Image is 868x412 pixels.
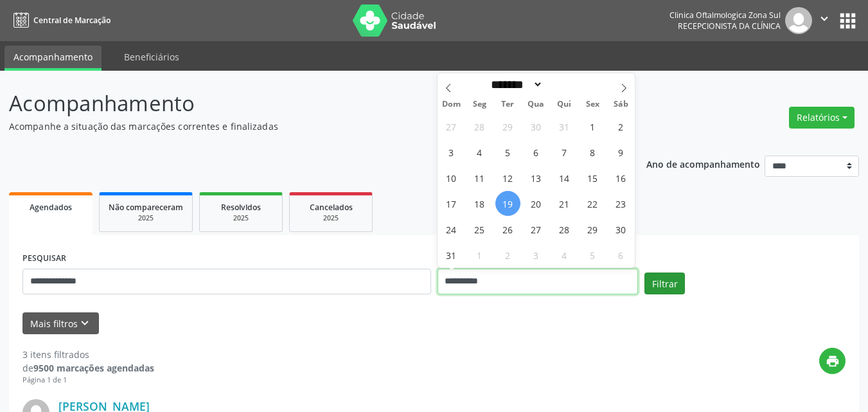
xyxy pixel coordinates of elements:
[495,165,520,190] span: Agosto 12, 2025
[22,361,154,375] div: de
[819,348,846,374] button: print
[607,100,635,109] span: Sáb
[439,165,464,190] span: Agosto 10, 2025
[439,217,464,242] span: Agosto 24, 2025
[646,156,760,172] p: Ano de acompanhamento
[310,202,353,213] span: Cancelados
[552,139,577,165] span: Agosto 7, 2025
[4,46,102,71] a: Acompanhamento
[9,87,604,120] p: Acompanhamento
[209,213,273,223] div: 2025
[524,242,549,267] span: Setembro 3, 2025
[495,242,520,267] span: Setembro 2, 2025
[669,10,781,21] div: Clinica Oftalmologica Zona Sul
[524,139,549,165] span: Agosto 6, 2025
[9,120,604,133] p: Acompanhe a situação das marcações correntes e finalizadas
[467,191,492,216] span: Agosto 18, 2025
[22,375,154,386] div: Página 1 de 1
[580,242,605,267] span: Setembro 5, 2025
[608,191,633,216] span: Agosto 23, 2025
[22,348,154,361] div: 3 itens filtrados
[22,312,99,335] button: Mais filtroskeyboard_arrow_down
[552,217,577,242] span: Agosto 28, 2025
[608,217,633,242] span: Agosto 30, 2025
[678,21,781,31] span: Recepcionista da clínica
[439,114,464,139] span: Julho 27, 2025
[608,139,633,165] span: Agosto 9, 2025
[580,191,605,216] span: Agosto 22, 2025
[439,191,464,216] span: Agosto 17, 2025
[109,202,183,213] span: Não compareceram
[608,114,633,139] span: Agosto 2, 2025
[580,217,605,242] span: Agosto 29, 2025
[580,139,605,165] span: Agosto 8, 2025
[785,7,812,34] img: img
[789,107,855,129] button: Relatórios
[578,100,607,109] span: Sex
[522,100,550,109] span: Qua
[817,12,831,26] i: 
[439,139,464,165] span: Agosto 3, 2025
[552,165,577,190] span: Agosto 14, 2025
[495,217,520,242] span: Agosto 26, 2025
[580,114,605,139] span: Agosto 1, 2025
[552,114,577,139] span: Julho 31, 2025
[812,7,837,34] button: 
[608,242,633,267] span: Setembro 6, 2025
[221,202,261,213] span: Resolvidos
[524,114,549,139] span: Julho 30, 2025
[438,100,466,109] span: Dom
[115,46,188,68] a: Beneficiários
[467,114,492,139] span: Julho 28, 2025
[524,191,549,216] span: Agosto 20, 2025
[837,10,859,32] button: apps
[543,78,585,91] input: Year
[33,362,154,374] strong: 9500 marcações agendadas
[487,78,544,91] select: Month
[78,316,92,330] i: keyboard_arrow_down
[550,100,578,109] span: Qui
[644,273,685,294] button: Filtrar
[493,100,522,109] span: Ter
[467,242,492,267] span: Setembro 1, 2025
[465,100,493,109] span: Seg
[439,242,464,267] span: Agosto 31, 2025
[552,242,577,267] span: Setembro 4, 2025
[22,249,66,269] label: PESQUISAR
[495,114,520,139] span: Julho 29, 2025
[608,165,633,190] span: Agosto 16, 2025
[33,15,111,26] span: Central de Marcação
[299,213,363,223] div: 2025
[109,213,183,223] div: 2025
[495,191,520,216] span: Agosto 19, 2025
[580,165,605,190] span: Agosto 15, 2025
[524,165,549,190] span: Agosto 13, 2025
[826,354,840,368] i: print
[30,202,72,213] span: Agendados
[467,139,492,165] span: Agosto 4, 2025
[467,165,492,190] span: Agosto 11, 2025
[495,139,520,165] span: Agosto 5, 2025
[552,191,577,216] span: Agosto 21, 2025
[524,217,549,242] span: Agosto 27, 2025
[9,10,111,31] a: Central de Marcação
[467,217,492,242] span: Agosto 25, 2025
